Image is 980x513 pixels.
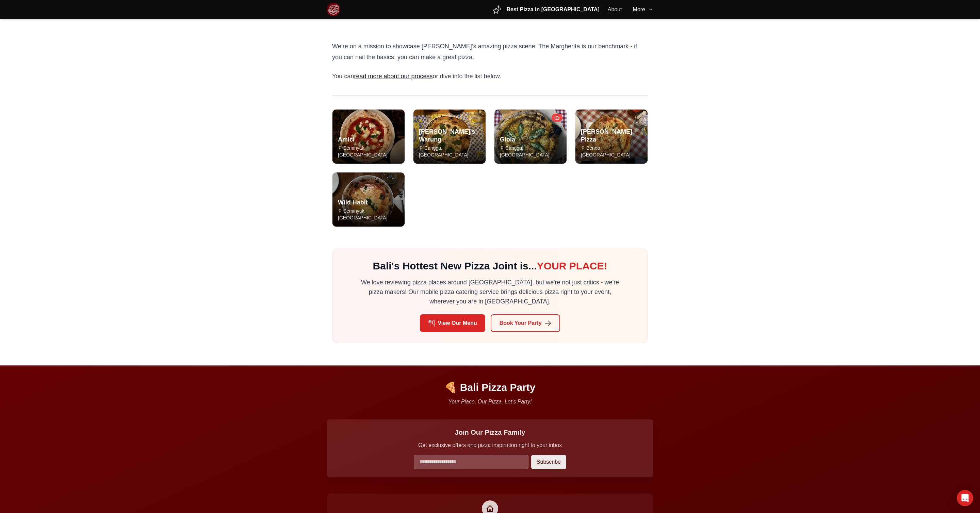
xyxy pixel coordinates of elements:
a: Read review of Anita's Warung [413,109,486,164]
img: Location [581,146,585,150]
h3: Wild Habit [338,199,399,206]
div: Open Intercom Messenger [957,490,973,506]
p: We love reviewing pizza places around [GEOGRAPHIC_DATA], but we're not just critics - we're pizza... [359,278,621,306]
img: Bali Pizza Party Logo [327,3,340,16]
p: Your Place. Our Pizza. Let's Party! [327,398,653,406]
p: Canggu, [GEOGRAPHIC_DATA] [500,145,561,158]
img: Location [338,146,342,150]
h3: Gioia [500,136,561,144]
p: Seminyak, [GEOGRAPHIC_DATA] [338,208,399,221]
p: Canggu, [GEOGRAPHIC_DATA] [419,145,480,158]
img: Gioia [494,110,567,164]
a: View Our Menu [420,314,485,332]
img: Location [338,209,342,213]
span: YOUR PLACE! [537,260,607,271]
h3: [PERSON_NAME]'s Warung [419,128,480,143]
button: Subscribe [531,455,566,469]
p: Seminyak, [GEOGRAPHIC_DATA] [338,145,399,158]
img: Location [500,146,504,150]
button: More [633,5,653,14]
span: More [633,5,645,14]
img: Anita's Warung [413,110,486,164]
a: About [608,5,622,14]
img: Location [419,146,423,150]
p: Benoa, [GEOGRAPHIC_DATA] [581,145,642,158]
p: You can or dive into the list below. [332,71,648,82]
img: Pizza slice [493,5,501,14]
a: read more about our process [354,73,432,80]
a: Read review of Gioia [494,109,567,164]
h3: Amici [338,136,399,144]
img: Roby Pizza [575,110,648,164]
h2: Bali's Hottest New Pizza Joint is... [359,260,621,272]
h3: [PERSON_NAME] Pizza [581,128,642,143]
a: Book Your Party [491,314,560,332]
p: Get exclusive offers and pizza inspiration right to your inbox [335,441,645,449]
a: Read review of Wild Habit [332,172,405,227]
span: Best Pizza in [GEOGRAPHIC_DATA] [507,5,600,14]
img: Menu [428,320,435,327]
a: Read review of Roby Pizza [575,109,648,164]
img: Book [544,320,551,327]
p: We’re on a mission to showcase [PERSON_NAME]’s amazing pizza scene. The Margherita is our benchma... [332,41,648,63]
img: Award [554,115,560,120]
a: Read review of Amici [332,109,405,164]
p: 🍕 Bali Pizza Party [327,381,653,394]
a: Best Pizza in [GEOGRAPHIC_DATA] [493,5,600,14]
img: Wild Habit [332,172,405,227]
h3: Join Our Pizza Family [335,428,645,437]
img: Amici [332,110,405,164]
